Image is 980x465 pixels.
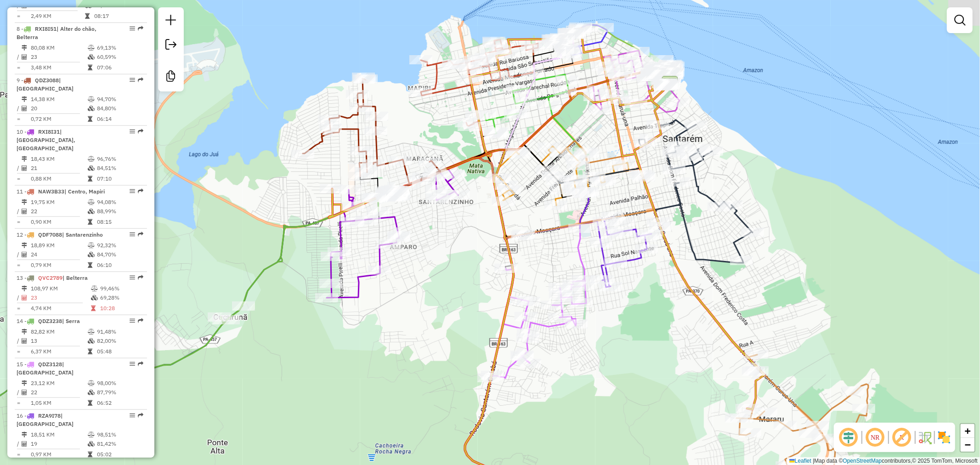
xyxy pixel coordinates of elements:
[88,165,95,171] i: % de utilização da cubagem
[545,34,568,43] div: Atividade não roteirizada - JARLISON AZEVEDO LIM
[88,349,92,354] i: Tempo total em rota
[17,63,21,72] td: =
[62,274,88,281] span: | Belterra
[30,164,87,173] td: 21
[385,186,408,195] div: Atividade não roteirizada - JO�O SOUSA DOS SANTO
[138,232,143,237] em: Rota exportada
[30,439,87,448] td: 19
[162,11,180,32] a: Nova sessão e pesquisa
[88,262,92,268] i: Tempo total em rota
[647,70,670,79] div: Atividade não roteirizada - DOUGLAS VILELA
[138,77,143,83] em: Rota exportada
[88,441,95,447] i: % de utilização da cubagem
[22,338,27,344] i: Total de Atividades
[17,104,21,113] td: /
[22,390,27,395] i: Total de Atividades
[138,26,143,31] em: Rota exportada
[17,439,21,448] td: /
[96,198,143,207] td: 94,08%
[94,11,138,21] td: 08:17
[38,274,62,281] span: QVC2789
[651,67,674,76] div: Atividade não roteirizada - EVA CONCEI��O DOS SA
[30,430,87,439] td: 18,51 KM
[38,412,61,419] span: RZA9I78
[100,284,143,293] td: 99,46%
[35,25,57,32] span: RXI8I51
[17,318,80,324] span: 14 -
[17,450,21,459] td: =
[650,64,673,73] div: Atividade não roteirizada - JOAO MELO DE VASCONC
[100,304,143,313] td: 10:28
[653,62,676,72] div: Atividade não roteirizada - ADILENE DE SOUSA ALV
[30,293,91,302] td: 23
[891,426,913,448] span: Exibir rótulo
[22,45,27,51] i: Distância Total
[96,104,143,113] td: 84,80%
[130,188,135,194] em: Opções
[787,457,980,465] div: Map data © contributors,© 2025 TomTom, Microsoft
[96,379,143,388] td: 98,00%
[91,306,96,311] i: Tempo total em rota
[88,116,92,122] i: Tempo total em rota
[96,217,143,227] td: 08:15
[937,430,952,445] img: Exibir/Ocultar setores
[138,318,143,323] em: Rota exportada
[30,261,87,270] td: 0,79 KM
[130,413,135,418] em: Opções
[17,398,21,408] td: =
[17,274,88,281] span: 13 -
[17,174,21,183] td: =
[88,65,92,70] i: Tempo total em rota
[22,380,27,386] i: Distância Total
[96,250,143,259] td: 84,70%
[386,187,409,196] div: Atividade não roteirizada - A L F DA ROCHA COMER
[646,70,669,79] div: Atividade não roteirizada - DOUGLAS VILELA
[96,388,143,397] td: 87,79%
[17,25,96,40] span: | Alter do chão, Belterra
[381,186,404,195] div: Atividade não roteirizada - ANA CLAUDIA DOS SANT
[17,11,21,21] td: =
[30,63,87,72] td: 3,48 KM
[17,304,21,313] td: =
[96,439,143,448] td: 81,42%
[22,165,27,171] i: Total de Atividades
[88,54,95,60] i: % de utilização da cubagem
[838,426,860,448] span: Ocultar deslocamento
[30,95,87,104] td: 14,38 KM
[22,106,27,111] i: Total de Atividades
[789,458,811,464] a: Leaflet
[88,380,95,386] i: % de utilização do peso
[649,68,672,78] div: Atividade não roteirizada - CAIO CEZAR
[17,207,21,216] td: /
[30,198,87,207] td: 19,75 KM
[96,336,143,346] td: 82,00%
[30,43,87,52] td: 80,08 KM
[30,174,87,183] td: 0,88 KM
[17,217,21,227] td: =
[130,129,135,134] em: Opções
[656,64,679,73] div: Atividade não roteirizada - MANOEL GUIMARAES DA
[96,154,143,164] td: 96,76%
[62,318,80,324] span: | Serra
[138,129,143,134] em: Rota exportada
[17,188,105,195] span: 11 -
[88,432,95,437] i: % de utilização do peso
[30,450,87,459] td: 0,97 KM
[130,26,135,31] em: Opções
[22,252,27,257] i: Total de Atividades
[653,64,676,74] div: Atividade não roteirizada - FRANCINALDO LOPES MA
[30,284,91,293] td: 108,97 KM
[22,96,27,102] i: Distância Total
[38,128,60,135] span: RXI8I31
[88,452,92,457] i: Tempo total em rota
[22,295,27,301] i: Total de Atividades
[22,329,27,335] i: Distância Total
[659,68,682,77] div: Atividade não roteirizada - 53.352.717 FLAVIO DA
[30,250,87,259] td: 24
[96,398,143,408] td: 06:52
[657,69,680,79] div: Atividade não roteirizada - JENER C�SAR TAVARES
[17,361,74,376] span: 15 -
[22,243,27,248] i: Distância Total
[30,388,87,397] td: 22
[35,77,59,84] span: QDZ3088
